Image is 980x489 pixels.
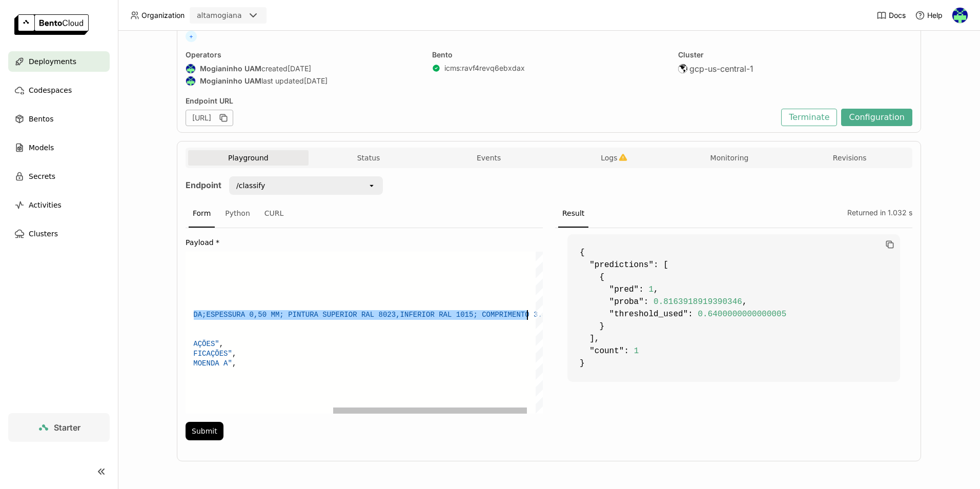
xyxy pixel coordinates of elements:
[599,322,604,331] span: }
[288,64,311,73] span: [DATE]
[654,260,659,270] span: :
[580,359,585,368] span: }
[781,109,837,126] button: Terminate
[589,334,595,343] span: ]
[595,334,600,343] span: ,
[8,80,110,100] a: Codespaces
[8,166,110,187] a: Secrets
[236,180,265,191] div: /classify
[29,228,58,240] span: Clusters
[400,311,573,319] span: INFERIOR RAL 1015; COMPRIMENTO 3.500 MM"
[8,195,110,215] a: Activities
[428,150,549,166] button: Events
[609,310,688,319] span: "threshold_used"
[189,200,215,228] div: Form
[876,10,906,21] a: Docs
[558,200,588,228] div: Result
[444,64,525,73] a: icms:ravf4revq6ebxdax
[644,297,649,307] span: :
[698,310,786,319] span: 0.6400000000000005
[367,181,376,190] svg: open
[634,347,639,356] span: 1
[186,76,420,86] div: last updated
[927,11,943,20] span: Help
[186,422,223,440] button: Submit
[29,141,54,154] span: Models
[221,200,254,228] div: Python
[952,8,968,23] img: Mogianinho UAM
[8,223,110,244] a: Clusters
[8,137,110,158] a: Models
[689,64,753,74] span: gcp-us-central-1
[29,113,53,125] span: Bentos
[654,297,742,307] span: 0.8163918919390346
[589,260,654,270] span: "predictions"
[197,10,242,21] div: altamogiana
[599,273,604,282] span: {
[654,285,659,294] span: ,
[243,11,244,21] input: Selected altamogiana.
[8,109,110,129] a: Bentos
[432,50,666,59] div: Bento
[580,248,585,257] span: {
[29,84,72,96] span: Codespaces
[624,347,629,356] span: :
[186,64,195,73] img: Mogianinho UAM
[843,200,912,228] div: Returned in 1.032 s
[915,10,943,21] div: Help
[186,64,420,74] div: created
[207,311,400,319] span: ESPESSURA 0,50 MM; PINTURA SUPERIOR RAL 8023,
[669,150,790,166] button: Monitoring
[29,199,62,211] span: Activities
[200,64,261,73] strong: Mogianinho UAM
[186,238,543,247] label: Payload *
[601,153,617,162] span: Logs
[609,297,644,307] span: "proba"
[789,150,910,166] button: Revisions
[841,109,912,126] button: Configuration
[141,11,185,20] span: Organization
[219,340,223,348] span: ,
[304,76,328,86] span: [DATE]
[260,200,288,228] div: CURL
[266,180,267,191] input: Selected /classify.
[639,285,644,294] span: :
[309,150,429,166] button: Status
[186,180,221,190] strong: Endpoint
[186,76,195,86] img: Mogianinho UAM
[678,50,912,59] div: Cluster
[889,11,906,20] span: Docs
[742,297,747,307] span: ,
[648,285,654,294] span: 1
[8,51,110,72] a: Deployments
[609,285,639,294] span: "pred"
[186,110,233,126] div: [URL]
[54,422,80,433] span: Starter
[232,359,236,368] span: ,
[186,50,420,59] div: Operators
[14,14,89,35] img: logo
[232,350,236,358] span: ,
[8,413,110,442] a: Starter
[186,96,776,106] div: Endpoint URL
[200,76,261,86] strong: Mogianinho UAM
[29,55,76,68] span: Deployments
[188,150,309,166] button: Playground
[688,310,693,319] span: :
[29,170,55,182] span: Secrets
[663,260,668,270] span: [
[589,347,624,356] span: "count"
[186,31,197,42] span: +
